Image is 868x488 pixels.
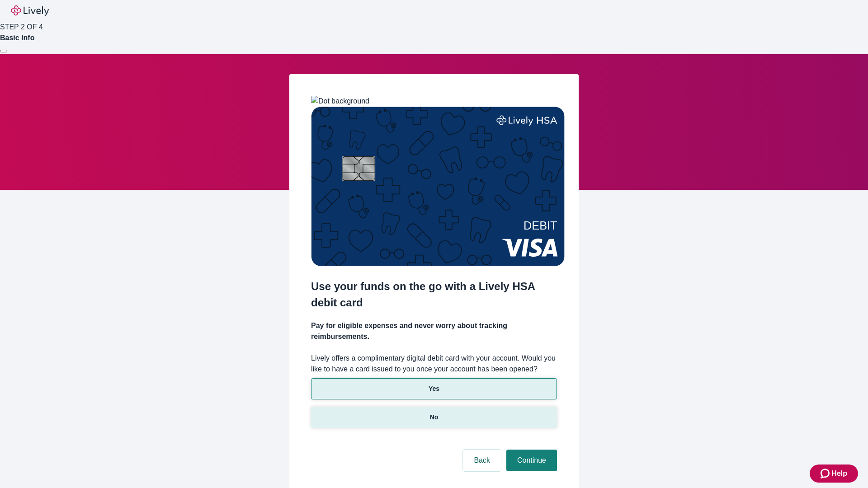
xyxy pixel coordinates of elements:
[463,450,501,471] button: Back
[311,96,369,107] img: Dot background
[311,378,557,399] button: Yes
[311,278,557,311] h2: Use your funds on the go with a Lively HSA debit card
[429,384,439,394] p: Yes
[311,407,557,428] button: No
[311,353,557,375] label: Lively offers a complimentary digital debit card with your account. Would you like to have a card...
[821,468,831,479] svg: Zendesk support icon
[810,465,858,483] button: Zendesk support iconHelp
[311,107,565,266] img: Debit card
[430,413,439,422] p: No
[506,450,557,471] button: Continue
[11,5,49,16] img: Lively
[831,468,847,479] span: Help
[311,320,557,342] h4: Pay for eligible expenses and never worry about tracking reimbursements.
